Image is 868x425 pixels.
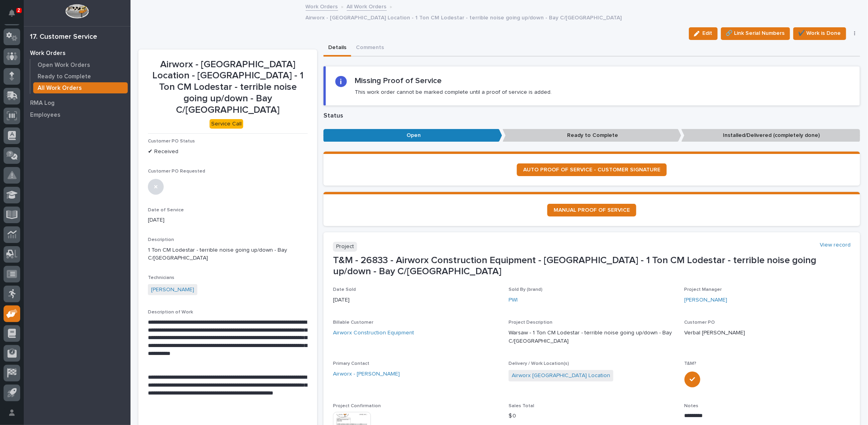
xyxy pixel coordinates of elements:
[721,27,790,40] button: 🔗 Link Serial Numbers
[24,47,130,59] a: Work Orders
[512,372,610,380] a: Airworx [GEOGRAPHIC_DATA] Location
[333,361,369,366] span: Primary Contact
[333,255,851,278] p: T&M - 26833 - Airworx Construction Equipment - [GEOGRAPHIC_DATA] - 1 Ton CM Lodestar - terrible n...
[351,40,389,57] button: Comments
[333,320,373,325] span: Billable Customer
[554,207,630,213] span: MANUAL PROOF OF SERVICE
[347,2,387,11] a: All Work Orders
[148,275,174,280] span: Technicians
[333,329,414,337] a: Airworx Construction Equipment
[306,2,338,11] a: Work Orders
[523,167,660,173] span: AUTO PROOF OF SERVICE - CUSTOMER SIGNATURE
[151,286,194,294] a: [PERSON_NAME]
[323,112,860,120] p: Status
[38,73,91,80] p: Ready to Complete
[24,97,130,109] a: RMA Log
[323,129,502,142] p: Open
[148,59,308,116] p: Airworx - [GEOGRAPHIC_DATA] Location - [GEOGRAPHIC_DATA] - 1 Ton CM Lodestar - terrible noise goi...
[148,246,308,263] p: 1 Ton CM Lodestar - terrible noise going up/down - Bay C/[GEOGRAPHIC_DATA]
[547,204,636,216] a: MANUAL PROOF OF SERVICE
[10,9,20,22] div: Notifications2
[30,82,130,93] a: All Work Orders
[148,216,308,224] p: [DATE]
[333,287,356,292] span: Date Sold
[148,139,195,144] span: Customer PO Status
[4,5,20,21] button: Notifications
[148,148,308,156] p: ✔ Received
[333,404,381,408] span: Project Confirmation
[517,163,667,176] a: AUTO PROOF OF SERVICE - CUSTOMER SIGNATURE
[503,129,681,142] p: Ready to Complete
[30,112,61,119] p: Employees
[509,296,518,304] a: PWI
[685,296,728,304] a: [PERSON_NAME]
[355,76,442,85] h2: Missing Proof of Service
[333,242,357,252] p: Project
[726,28,785,38] span: 🔗 Link Serial Numbers
[306,13,622,21] p: Airworx - [GEOGRAPHIC_DATA] Location - 1 Ton CM Lodestar - terrible noise going up/down - Bay C/[...
[509,361,569,366] span: Delivery / Work Location(s)
[17,8,20,13] p: 2
[685,404,699,408] span: Notes
[30,33,97,42] div: 17. Customer Service
[689,27,718,40] button: Edit
[793,27,846,40] button: ✔️ Work is Done
[24,109,130,121] a: Employees
[685,329,851,337] p: Verbal [PERSON_NAME]
[798,28,841,38] span: ✔️ Work is Done
[820,242,851,249] a: View record
[703,30,713,37] span: Edit
[685,361,697,366] span: T&M?
[30,59,130,70] a: Open Work Orders
[685,287,722,292] span: Project Manager
[509,320,552,325] span: Project Description
[333,296,499,304] p: [DATE]
[148,208,184,212] span: Date of Service
[38,85,82,92] p: All Work Orders
[509,329,675,345] p: Warsaw - 1 Ton CM Lodestar - terrible noise going up/down - Bay C/[GEOGRAPHIC_DATA]
[148,310,193,315] span: Description of Work
[210,119,243,129] div: Service Call
[685,320,715,325] span: Customer PO
[681,129,860,142] p: Installed/Delivered (completely done)
[509,412,675,420] p: $ 0
[509,287,543,292] span: Sold By (brand)
[30,50,66,57] p: Work Orders
[148,169,205,174] span: Customer PO Requested
[323,40,351,57] button: Details
[509,404,534,408] span: Sales Total
[333,370,400,378] a: Airworx - [PERSON_NAME]
[30,71,130,82] a: Ready to Complete
[355,89,552,96] p: This work order cannot be marked complete until a proof of service is added.
[148,237,174,242] span: Description
[65,4,89,19] img: Workspace Logo
[38,62,90,69] p: Open Work Orders
[30,100,55,107] p: RMA Log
